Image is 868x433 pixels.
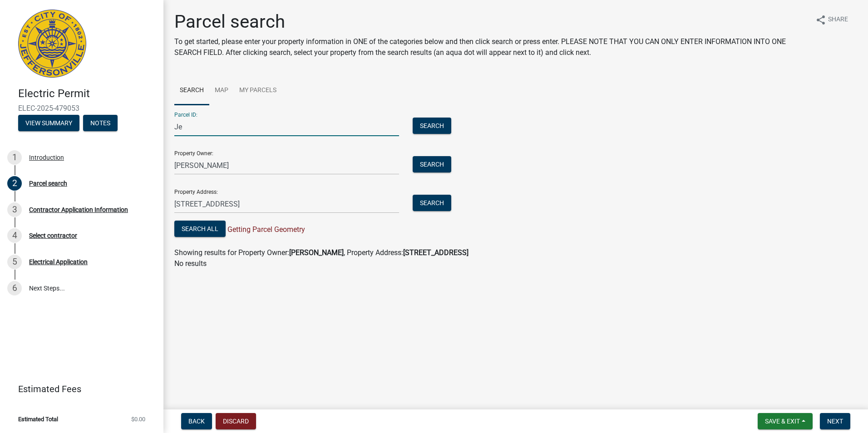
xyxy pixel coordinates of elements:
div: 1 [7,150,22,165]
div: Select contractor [29,232,77,239]
button: Discard [216,413,256,429]
div: Parcel search [29,180,67,187]
a: My Parcels [234,76,282,105]
span: Estimated Total [18,416,58,422]
button: shareShare [808,11,855,29]
p: No results [174,258,857,269]
button: Search [413,118,451,134]
a: Estimated Fees [7,380,149,398]
button: Save & Exit [758,413,813,429]
a: Map [209,76,234,105]
button: Back [181,413,212,429]
span: Save & Exit [765,418,800,425]
button: Search [413,195,451,211]
button: Search [413,156,451,172]
h4: Electric Permit [18,87,156,100]
span: Share [828,15,848,25]
div: Contractor Application Information [29,207,128,213]
strong: [STREET_ADDRESS] [403,248,469,257]
div: Showing results for Property Owner: , Property Address: [174,247,857,258]
span: Back [188,418,205,425]
img: City of Jeffersonville, Indiana [18,10,86,78]
div: 5 [7,255,22,269]
button: View Summary [18,115,79,131]
button: Next [820,413,850,429]
span: Getting Parcel Geometry [226,225,305,234]
div: Introduction [29,154,64,161]
div: 3 [7,202,22,217]
div: Electrical Application [29,259,88,265]
div: 6 [7,281,22,295]
div: 4 [7,228,22,243]
p: To get started, please enter your property information in ONE of the categories below and then cl... [174,36,808,58]
div: 2 [7,176,22,191]
wm-modal-confirm: Notes [83,120,118,127]
i: share [815,15,826,25]
span: $0.00 [131,416,145,422]
span: Next [827,418,843,425]
wm-modal-confirm: Summary [18,120,79,127]
a: Search [174,76,209,105]
strong: [PERSON_NAME] [289,248,344,257]
h1: Parcel search [174,11,808,33]
span: ELEC-2025-479053 [18,104,145,113]
button: Notes [83,115,118,131]
button: Search All [174,221,226,237]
